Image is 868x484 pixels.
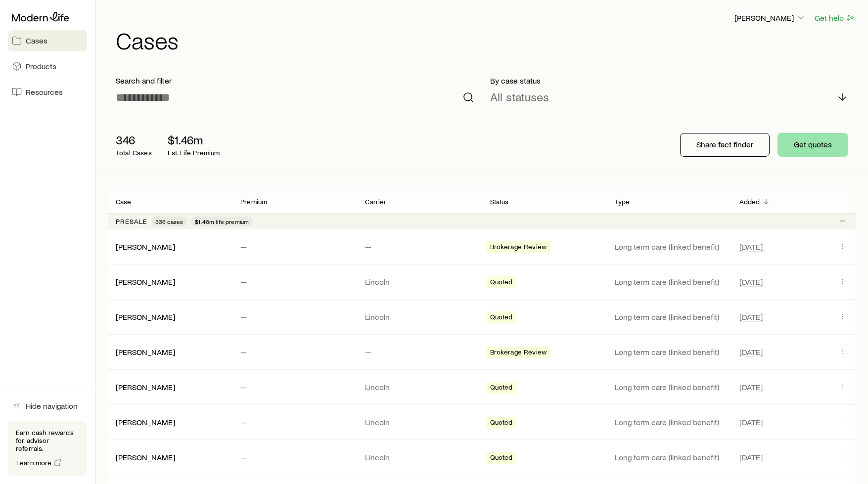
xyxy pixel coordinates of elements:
p: Carrier [365,198,386,206]
p: Share fact finder [696,139,753,149]
p: Long term care (linked benefit) [615,452,724,462]
button: Hide navigation [8,395,87,417]
p: $1.46m [168,133,220,147]
a: [PERSON_NAME] [116,452,175,462]
p: Premium [240,198,267,206]
a: [PERSON_NAME] [116,277,175,286]
span: Products [26,61,56,71]
span: [DATE] [739,452,763,462]
p: Total Cases [116,149,152,157]
a: [PERSON_NAME] [116,312,175,321]
p: Long term care (linked benefit) [615,242,724,252]
span: Quoted [490,418,513,429]
div: [PERSON_NAME] [116,242,175,252]
div: [PERSON_NAME] [116,452,175,463]
p: — [240,312,349,322]
p: All statuses [490,90,549,104]
a: [PERSON_NAME] [116,242,175,251]
a: [PERSON_NAME] [116,347,175,356]
span: Cases [26,36,47,45]
span: [DATE] [739,347,763,357]
span: Resources [26,87,63,97]
span: $1.46m life premium [195,218,249,225]
span: Quoted [490,313,513,323]
span: 336 cases [155,218,183,225]
span: [DATE] [739,382,763,392]
div: [PERSON_NAME] [116,417,175,428]
p: Search and filter [116,76,474,86]
a: Cases [8,30,87,51]
span: [DATE] [739,417,763,427]
p: Presale [116,218,147,225]
div: [PERSON_NAME] [116,382,175,393]
div: [PERSON_NAME] [116,312,175,322]
p: Lincoln [365,382,474,392]
p: 346 [116,133,152,147]
a: Products [8,55,87,77]
p: Est. Life Premium [168,149,220,157]
p: — [365,347,474,357]
div: [PERSON_NAME] [116,277,175,287]
p: Case [116,198,132,206]
p: Long term care (linked benefit) [615,417,724,427]
span: Hide navigation [26,401,78,411]
span: Quoted [490,383,513,394]
p: [PERSON_NAME] [734,13,806,23]
a: [PERSON_NAME] [116,417,175,427]
p: — [240,347,349,357]
a: Resources [8,81,87,103]
p: Lincoln [365,417,474,427]
p: — [365,242,474,252]
span: [DATE] [739,312,763,322]
span: Learn more [16,459,52,466]
button: Share fact finder [680,133,770,157]
h1: Cases [116,28,856,52]
p: — [240,382,349,392]
p: Long term care (linked benefit) [615,277,724,287]
div: Earn cash rewards for advisor referrals.Learn more [8,421,87,476]
span: Quoted [490,453,513,464]
button: Get help [814,12,856,24]
p: Earn cash rewards for advisor referrals. [16,429,79,452]
p: Type [615,198,630,206]
p: Long term care (linked benefit) [615,312,724,322]
span: Brokerage Review [490,243,547,253]
p: Long term care (linked benefit) [615,347,724,357]
p: By case status [490,76,849,86]
div: [PERSON_NAME] [116,347,175,357]
p: Status [490,198,509,206]
p: Lincoln [365,277,474,287]
button: Get quotes [777,133,848,157]
span: [DATE] [739,277,763,287]
span: Brokerage Review [490,348,547,358]
a: [PERSON_NAME] [116,382,175,392]
p: — [240,242,349,252]
p: Lincoln [365,452,474,462]
button: [PERSON_NAME] [734,12,806,24]
p: — [240,452,349,462]
p: — [240,417,349,427]
p: Lincoln [365,312,474,322]
p: Added [739,198,760,206]
p: — [240,277,349,287]
span: Quoted [490,278,513,288]
span: [DATE] [739,242,763,252]
p: Long term care (linked benefit) [615,382,724,392]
